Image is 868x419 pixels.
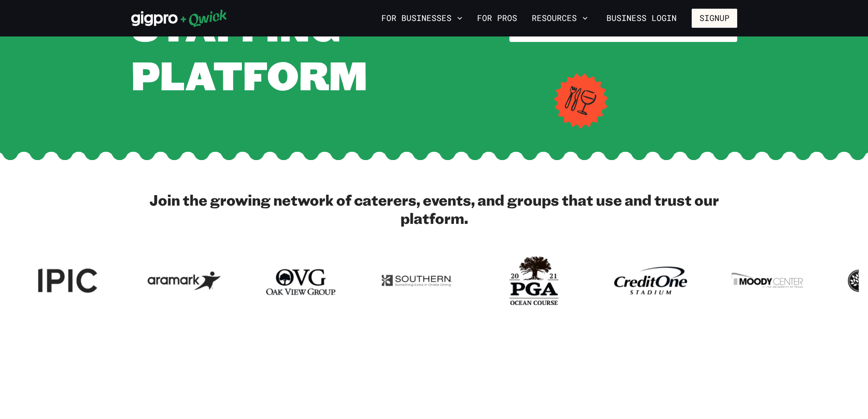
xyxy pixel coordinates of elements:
[148,256,221,305] img: Logo for Aramark
[378,10,466,26] button: For Businesses
[473,10,521,26] a: For Pros
[381,256,454,305] img: Logo for Southern
[131,191,737,227] h2: Join the growing network of caterers, events, and groups that use and trust our platform.
[528,10,591,26] button: Resources
[731,256,804,305] img: Logo for Customer Logo > Moody Center
[31,256,104,305] img: Logo for IPIC
[498,256,570,305] img: Logo for PGA Ocean Course
[692,9,737,28] button: Signup
[264,256,337,305] img: Logo for Oak View Group
[599,9,684,28] a: Business Login
[614,256,687,305] img: Logo for Credit One Stadium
